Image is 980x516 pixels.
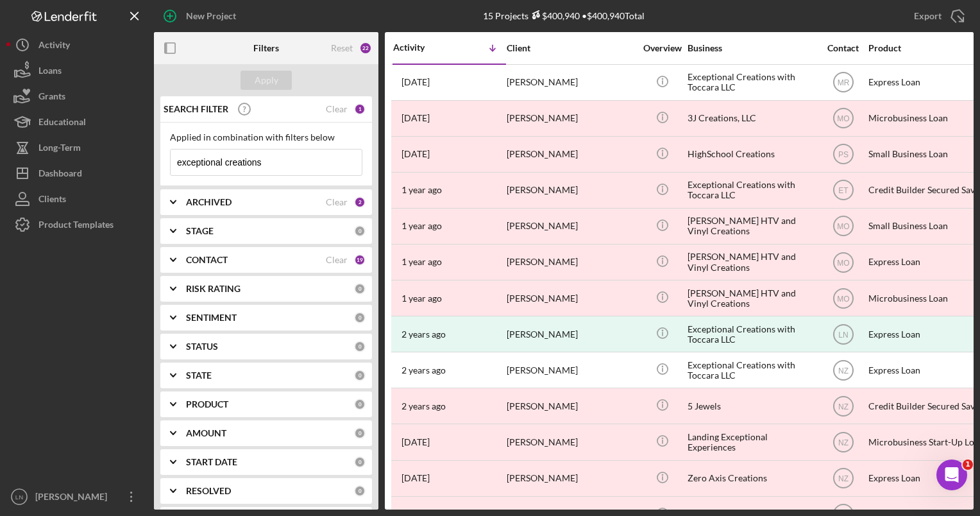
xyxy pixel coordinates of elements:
[354,312,366,323] div: 0
[507,353,635,387] div: [PERSON_NAME]
[401,185,442,195] time: 2024-07-19 10:45
[401,365,446,375] time: 2023-11-06 16:15
[354,485,366,497] div: 0
[963,460,973,470] span: 1
[38,135,81,164] div: Long-Term
[6,212,148,237] button: Product Templates
[38,160,82,189] div: Dashboard
[507,137,635,171] div: [PERSON_NAME]
[688,353,816,387] div: Exceptional Creations with Toccara LLC
[936,460,967,490] iframe: Intercom live chat
[186,428,226,438] b: AMOUNT
[688,317,816,351] div: Exceptional Creations with Toccara LLC
[38,186,66,215] div: Clients
[170,132,362,142] div: Applied in combination with filters below
[507,173,635,207] div: [PERSON_NAME]
[359,42,372,55] div: 22
[401,401,446,411] time: 2023-07-31 16:45
[838,402,849,411] text: NZ
[326,104,348,114] div: Clear
[186,3,236,29] div: New Project
[507,317,635,351] div: [PERSON_NAME]
[186,226,214,236] b: STAGE
[837,78,849,87] text: MR
[186,197,232,207] b: ARCHIVED
[354,399,366,410] div: 0
[401,257,442,267] time: 2024-05-16 13:01
[38,109,86,138] div: Educational
[186,486,231,496] b: RESOLVED
[638,43,686,53] div: Overview
[838,330,848,339] text: LN
[401,113,430,123] time: 2024-12-11 20:38
[354,456,366,468] div: 0
[837,114,849,123] text: MO
[401,329,446,340] time: 2024-02-21 18:36
[688,281,816,315] div: [PERSON_NAME] HTV and Vinyl Creations
[507,389,635,423] div: [PERSON_NAME]
[354,103,366,115] div: 1
[507,281,635,315] div: [PERSON_NAME]
[507,425,635,459] div: [PERSON_NAME]
[6,83,148,109] button: Grants
[838,366,849,375] text: NZ
[507,461,635,495] div: [PERSON_NAME]
[6,186,148,212] button: Clients
[914,3,942,29] div: Export
[241,71,292,90] button: Apply
[838,186,849,195] text: ET
[507,209,635,243] div: [PERSON_NAME]
[688,209,816,243] div: [PERSON_NAME] HTV and Vinyl Creations
[164,104,228,114] b: SEARCH FILTER
[507,65,635,99] div: [PERSON_NAME]
[354,370,366,381] div: 0
[15,494,23,501] text: LN
[186,313,237,323] b: SENTIMENT
[837,294,849,303] text: MO
[186,399,228,409] b: PRODUCT
[354,427,366,439] div: 0
[838,150,848,159] text: PS
[186,341,218,352] b: STATUS
[688,101,816,135] div: 3J Creations, LLC
[38,212,114,241] div: Product Templates
[837,258,849,267] text: MO
[401,473,430,483] time: 2022-09-13 02:58
[838,474,849,483] text: NZ
[38,32,70,61] div: Activity
[507,101,635,135] div: [PERSON_NAME]
[688,389,816,423] div: 5 Jewels
[6,484,148,510] button: LN[PERSON_NAME]
[32,484,115,513] div: [PERSON_NAME]
[688,425,816,459] div: Landing Exceptional Experiences
[507,43,635,53] div: Client
[688,43,816,53] div: Business
[688,461,816,495] div: Zero Axis Creations
[483,10,645,21] div: 15 Projects • $400,940 Total
[6,109,148,135] button: Educational
[354,341,366,352] div: 0
[354,283,366,295] div: 0
[6,135,148,160] button: Long-Term
[401,77,430,87] time: 2025-09-07 16:52
[186,370,212,381] b: STATE
[6,58,148,83] a: Loans
[401,221,442,231] time: 2024-05-18 14:49
[186,284,241,294] b: RISK RATING
[354,225,366,237] div: 0
[507,245,635,279] div: [PERSON_NAME]
[38,58,62,87] div: Loans
[354,196,366,208] div: 2
[688,245,816,279] div: [PERSON_NAME] HTV and Vinyl Creations
[688,173,816,207] div: Exceptional Creations with Toccara LLC
[326,255,348,265] div: Clear
[6,32,148,58] a: Activity
[688,65,816,99] div: Exceptional Creations with Toccara LLC
[6,160,148,186] button: Dashboard
[154,3,249,29] button: New Project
